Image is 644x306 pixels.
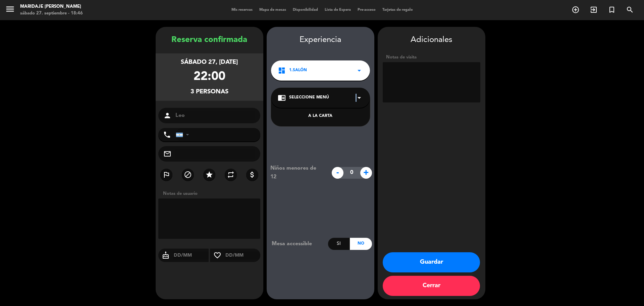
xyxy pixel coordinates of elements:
[184,171,192,179] i: block
[256,8,289,12] span: Mapa de mesas
[321,8,354,12] span: Lista de Espera
[289,67,307,74] span: 1.Salón
[626,6,634,14] i: search
[158,251,173,259] i: cake
[354,8,379,12] span: Pre-acceso
[181,57,238,67] div: sábado 27, [DATE]
[228,8,256,12] span: Mis reservas
[162,171,170,179] i: outlined_flag
[360,167,372,179] span: +
[20,3,83,10] div: Maridaje [PERSON_NAME]
[289,8,321,12] span: Disponibilidad
[163,150,171,158] i: mail_outline
[278,94,286,102] i: chrome_reader_mode
[248,171,256,179] i: attach_money
[225,251,261,260] input: DD/MM
[572,6,580,14] i: add_circle_outline
[205,171,213,179] i: star
[227,171,235,179] i: repeat
[163,131,171,139] i: phone
[156,34,263,47] div: Reserva confirmada
[383,252,480,272] button: Guardar
[5,4,15,14] i: menu
[590,6,598,14] i: exit_to_app
[332,167,343,179] span: -
[265,164,328,181] div: Niños menores de 12
[267,239,328,248] div: Mesa accessible
[379,8,416,12] span: Tarjetas de regalo
[608,6,616,14] i: turned_in_not
[278,67,286,75] i: dashboard
[163,112,171,120] i: person
[383,276,480,296] button: Cerrar
[5,4,15,16] button: menu
[267,34,374,47] div: Experiencia
[355,94,363,102] i: arrow_drop_down
[194,67,225,87] div: 22:00
[350,238,372,250] div: No
[210,251,225,259] i: favorite_border
[20,10,83,17] div: sábado 27. septiembre - 18:46
[355,67,363,75] i: arrow_drop_down
[383,34,480,47] div: Adicionales
[278,113,363,120] div: A LA CARTA
[176,128,192,141] div: Argentina: +54
[383,54,480,61] div: Notas de visita
[289,94,329,101] span: Seleccione Menú
[328,238,350,250] div: Si
[160,190,263,197] div: Notas de usuario
[191,87,228,97] div: 3 personas
[173,251,209,260] input: DD/MM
